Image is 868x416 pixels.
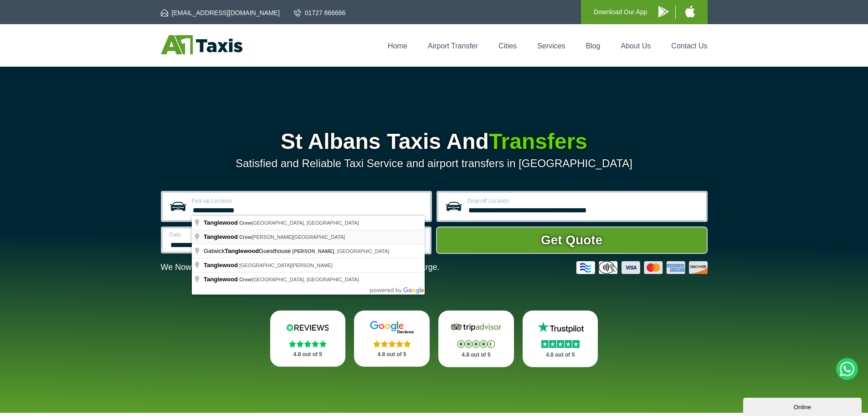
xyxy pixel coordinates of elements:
label: Date [169,232,287,237]
p: We Now Accept Card & Contactless Payment In [161,263,440,272]
img: A1 Taxis St Albans LTD [161,35,242,54]
a: Services [537,42,565,50]
a: About Us [621,42,651,50]
img: Stars [373,340,411,348]
img: Tripadvisor [449,321,503,334]
img: Reviews.io [280,321,335,334]
p: 4.8 out of 5 [533,349,588,361]
img: Trustpilot [533,321,588,334]
label: Pick-up Location [192,198,425,204]
a: 01727 866666 [294,8,346,17]
a: Reviews.io Stars 4.8 out of 5 [270,311,346,367]
span: [PERSON_NAME][GEOGRAPHIC_DATA] [239,234,345,240]
a: Airport Transfer [428,42,478,50]
img: Google [365,321,419,334]
a: Contact Us [671,42,707,50]
a: Home [388,42,407,50]
span: Tanglewood [204,233,238,240]
span: Transfers [489,129,587,153]
h1: St Albans Taxis And [161,131,708,153]
p: Download Our App [594,6,647,18]
p: 4.8 out of 5 [364,349,420,360]
span: Crow [239,234,252,240]
p: 4.8 out of 5 [280,349,336,360]
span: Tanglewood [204,262,238,269]
span: Gatwick Guesthouse [204,247,292,254]
a: Google Stars 4.8 out of 5 [354,311,430,367]
img: Stars [457,340,495,348]
span: [GEOGRAPHIC_DATA][PERSON_NAME] [239,263,333,268]
span: Crow [239,220,252,226]
img: Stars [541,340,580,348]
a: Trustpilot Stars 4.8 out of 5 [523,311,598,367]
iframe: chat widget [743,396,863,416]
a: [EMAIL_ADDRESS][DOMAIN_NAME] [161,8,280,17]
img: Stars [289,340,327,348]
p: 4.8 out of 5 [448,349,504,361]
a: Blog [586,42,600,50]
span: Tanglewood [204,219,238,226]
button: Get Quote [436,226,708,254]
span: Tanglewood [204,276,238,283]
span: Crow [239,277,252,282]
span: [GEOGRAPHIC_DATA], [GEOGRAPHIC_DATA] [239,220,359,226]
span: Tanglewood [225,247,259,254]
span: [PERSON_NAME] [292,248,334,254]
span: [GEOGRAPHIC_DATA], [GEOGRAPHIC_DATA] [239,277,359,282]
img: Credit And Debit Cards [576,261,708,274]
p: Satisfied and Reliable Taxi Service and airport transfers in [GEOGRAPHIC_DATA] [161,157,708,170]
img: A1 Taxis iPhone App [685,5,695,17]
span: , [GEOGRAPHIC_DATA] [292,248,389,254]
img: A1 Taxis Android App [658,6,668,17]
a: Cities [498,42,517,50]
a: Tripadvisor Stars 4.8 out of 5 [438,311,514,367]
label: Drop-off Location [467,198,700,204]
